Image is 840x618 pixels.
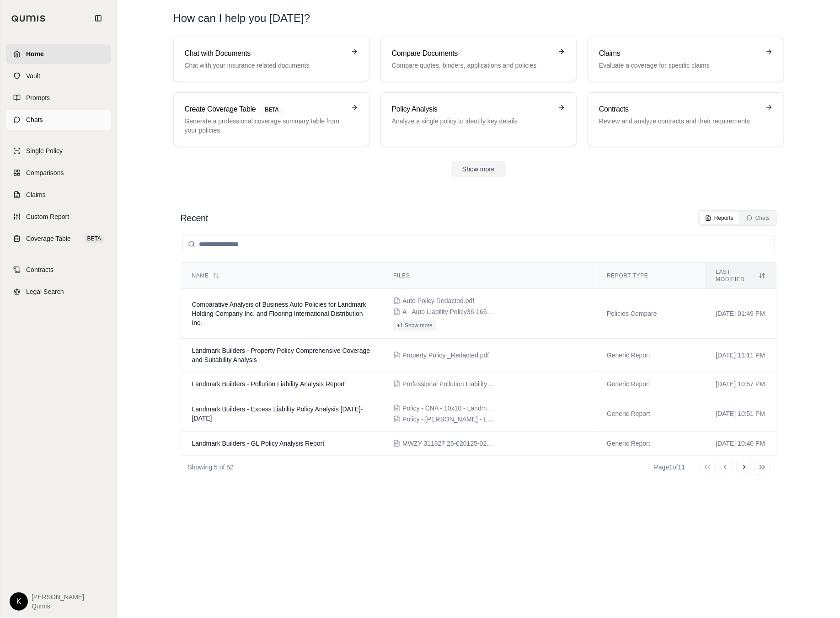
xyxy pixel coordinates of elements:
button: Show more [451,161,506,177]
span: Chats [26,115,43,124]
span: Landmark Builders - Excess Liability Policy Analysis 2025-2026 [192,405,363,422]
td: [DATE] 01:49 PM [705,289,776,339]
p: Showing 5 of 52 [188,463,234,472]
p: Generate a professional coverage summary table from your policies. [185,117,345,135]
div: Chats [746,214,770,222]
span: Property Policy _Redacted.pdf [402,351,489,360]
span: Legal Search [26,287,64,296]
td: Generic Report [596,396,705,432]
span: Comparative Analysis of Business Auto Policies for Landmark Holding Company Inc. and Flooring Int... [192,301,366,326]
h3: Create Coverage Table [185,104,345,115]
div: Name [192,272,372,279]
div: Page 1 of 11 [654,463,685,472]
a: Home [6,44,111,64]
a: ClaimsEvaluate a coverage for specific claims [588,37,784,81]
td: [DATE] 10:51 PM [705,396,776,432]
div: Last modified [716,268,765,283]
p: Evaluate a coverage for specific claims [599,61,760,70]
span: Landmark Builders - Property Policy Comprehensive Coverage and Suitability Analysis [192,347,370,363]
td: Generic Report [596,432,705,456]
span: Claims [26,190,46,199]
td: Generic Report [596,339,705,372]
div: Reports [705,214,733,222]
span: [PERSON_NAME] [32,592,84,602]
span: Professional Pollution Liability 24-26_Redacted.pdf [402,379,494,389]
span: Coverage Table [26,234,71,243]
th: Report Type [596,263,705,289]
td: Generic Report [596,372,705,396]
h3: Contracts [599,104,760,115]
h3: Chat with Documents [185,48,345,59]
a: Chat with DocumentsChat with your insurance related documents [173,37,369,81]
span: Custom Report [26,212,69,221]
button: Collapse sidebar [91,11,106,26]
span: MWZY 311827 25-020125-020126 (GL) Redacted.pdf [402,439,494,448]
a: Claims [6,185,111,205]
span: A - Auto Liability Policy36-16556.pdf [402,307,494,316]
span: Qumis [32,602,84,611]
td: [DATE] 10:57 PM [705,372,776,396]
span: Vault [26,71,40,80]
span: Home [26,49,44,59]
button: +1 Show more [393,320,436,331]
a: ContractsReview and analyze contracts and their requirements [588,92,784,146]
img: Qumis Logo [11,15,46,22]
div: K [10,592,28,611]
span: Auto Policy Redacted.pdf [402,296,474,305]
span: Policy - CNA - 10x10 - Landmark Builders - 25-26_Redacted.pdf [402,404,494,413]
a: Compare DocumentsCompare quotes, binders, applications and policies [380,37,577,81]
span: BETA [85,234,104,243]
a: Chats [6,110,111,130]
span: Landmark Builders - GL Policy Analysis Report [192,440,325,447]
h1: How can I help you [DATE]? [173,11,784,26]
span: Prompts [26,93,50,102]
td: [DATE] 11:11 PM [705,339,776,372]
button: Chats [741,212,775,224]
p: Chat with your insurance related documents [185,61,345,70]
span: BETA [259,105,284,115]
a: Custom Report [6,207,111,227]
span: Landmark Builders - Pollution Liability Analysis Report [192,380,345,388]
a: Comparisons [6,163,111,183]
a: Contracts [6,260,111,280]
button: Reports [700,212,739,224]
h3: Compare Documents [392,48,552,59]
p: Analyze a single policy to identify key details [392,117,552,126]
span: Comparisons [26,168,64,177]
td: Policies Compare [596,289,705,339]
a: Policy AnalysisAnalyze a single policy to identify key details [380,92,577,146]
a: Prompts [6,88,111,108]
h3: Policy Analysis [392,104,552,115]
a: Vault [6,66,111,86]
a: Single Policy [6,141,111,161]
span: Policy - Starr - Lead 10M - Landmark Holding Company Inc. - 25-26_Redacted.pdf [402,415,494,424]
td: [DATE] 10:40 PM [705,432,776,456]
a: Legal Search [6,282,111,302]
a: Coverage TableBETA [6,229,111,249]
h3: Claims [599,48,760,59]
p: Compare quotes, binders, applications and policies [392,61,552,70]
span: Contracts [26,265,54,274]
span: Single Policy [26,146,63,155]
th: Files [382,263,596,289]
p: Review and analyze contracts and their requirements [599,117,760,126]
h2: Recent [181,212,208,224]
a: Create Coverage TableBETAGenerate a professional coverage summary table from your policies. [173,92,369,146]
